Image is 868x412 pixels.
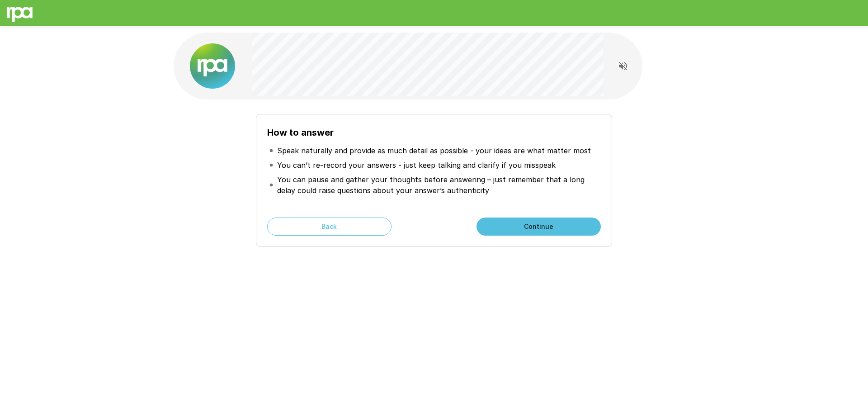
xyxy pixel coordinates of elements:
[267,127,334,138] b: How to answer
[476,218,601,236] button: Continue
[190,43,235,89] img: new%2520logo%2520(1).png
[614,57,632,75] button: Read questions aloud
[277,160,556,170] p: You can’t re-record your answers - just keep talking and clarify if you misspeak
[277,145,591,156] p: Speak naturally and provide as much detail as possible - your ideas are what matter most
[267,218,392,236] button: Back
[277,174,599,196] p: You can pause and gather your thoughts before answering – just remember that a long delay could r...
